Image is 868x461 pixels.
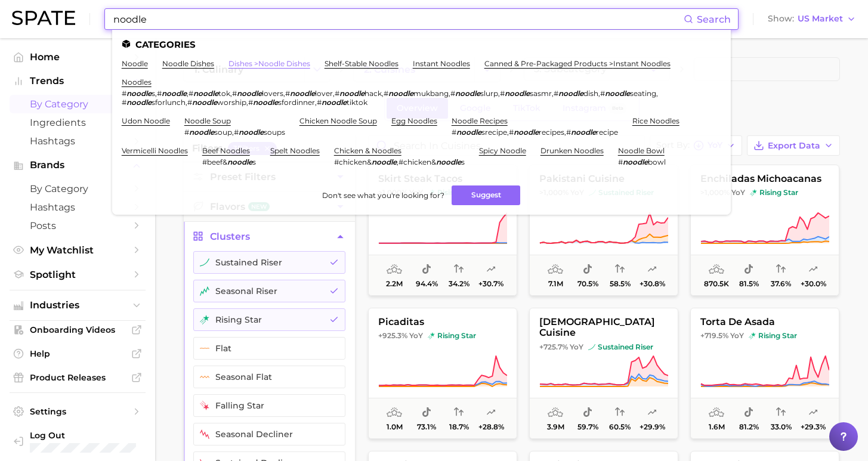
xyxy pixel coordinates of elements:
[10,296,146,314] button: Industries
[334,146,401,155] a: chicken & noodles
[609,423,631,431] span: 60.5%
[623,157,648,166] em: noodle
[122,98,126,107] span: #
[739,280,758,288] span: 81.5%
[262,89,283,98] span: lovers
[632,116,679,125] a: rice noodles
[10,156,146,174] button: Brands
[152,98,186,107] span: sforlunch
[10,113,146,132] a: Ingredients
[770,423,791,431] span: 33.0%
[30,98,125,110] span: by Category
[413,89,449,98] span: mukbang
[618,146,665,155] a: noodle bowl
[237,89,262,98] em: noodle
[739,423,758,431] span: 81.2%
[479,146,526,155] a: spicy noodle
[122,78,152,86] a: noodles
[452,185,520,205] button: Suggest
[264,128,285,137] span: soups
[10,95,146,113] a: by Category
[184,222,355,251] button: Clusters
[193,423,345,445] button: seasonal decliner
[588,342,653,352] span: sustained riser
[704,280,729,288] span: 870.5k
[583,262,592,277] span: popularity share: TikTok
[509,128,514,137] span: #
[690,165,839,296] button: enchiladas michoacanas>1,000% YoYrising starrising star870.5k81.5%37.6%+30.0%
[30,372,125,383] span: Product Releases
[554,89,558,98] span: #
[10,180,146,198] a: by Category
[299,116,377,125] a: chicken noodle soup
[548,262,563,277] span: average monthly popularity: High Popularity
[776,262,786,277] span: popularity convergence: Low Convergence
[386,423,402,431] span: 1.0m
[10,241,146,259] a: My Watchlist
[808,406,818,420] span: popularity predicted growth: Likely
[630,89,656,98] span: seating
[570,342,583,352] span: YoY
[202,146,250,155] a: beef noodles
[596,128,618,137] span: recipe
[615,406,625,420] span: popularity convergence: High Convergence
[200,258,209,267] img: sustained riser
[30,348,125,359] span: Help
[808,262,818,277] span: popularity predicted growth: Likely
[461,157,465,166] span: s
[189,89,193,98] span: #
[30,406,125,417] span: Settings
[588,344,595,351] img: sustained riser
[278,98,315,107] span: sfordinner
[30,324,125,335] span: Onboarding Videos
[776,406,786,420] span: popularity convergence: Low Convergence
[387,262,402,277] span: average monthly popularity: Medium Popularity
[450,89,455,98] span: #
[253,98,278,107] em: noodle
[454,262,464,277] span: popularity convergence: Low Convergence
[700,331,728,340] span: +719.5%
[368,165,517,296] button: skirt steak tacos>1,000% YoYrising starrising star2.2m94.4%34.2%+30.7%
[30,300,125,311] span: Industries
[218,89,230,98] span: tok
[325,59,399,68] a: shelf-stable noodles
[30,183,125,194] span: by Category
[285,89,290,98] span: #
[386,280,403,288] span: 2.2m
[750,188,798,197] span: rising star
[452,128,618,137] div: , ,
[193,280,345,302] button: seasonal riser
[10,72,146,90] button: Trends
[500,89,505,98] span: #
[452,128,456,137] span: #
[639,423,665,431] span: +29.9%
[193,251,345,274] button: sustained riser
[234,128,239,137] span: #
[347,98,367,107] span: tiktok
[187,98,192,107] span: #
[768,16,794,22] span: Show
[248,98,253,107] span: #
[30,202,125,213] span: Hashtags
[200,372,209,382] img: seasonal flat
[122,146,188,155] a: vermicelli noodles
[335,89,339,98] span: #
[609,280,630,288] span: 58.5%
[529,308,678,439] button: [DEMOGRAPHIC_DATA] cuisine+725.7% YoYsustained risersustained riser3.9m59.7%60.5%+29.9%
[339,89,365,98] em: noodle
[750,189,757,196] img: rising star
[317,98,322,107] span: #
[369,317,517,327] span: picaditas
[10,198,146,216] a: Hashtags
[571,128,596,137] em: noodle
[227,157,252,166] em: noodle
[388,89,413,98] em: noodle
[10,345,146,363] a: Help
[456,128,481,137] em: noodle
[30,430,136,441] span: Log Out
[480,89,498,98] span: slurp
[10,216,146,235] a: Posts
[30,135,125,147] span: Hashtags
[10,132,146,150] a: Hashtags
[449,423,468,431] span: 18.7%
